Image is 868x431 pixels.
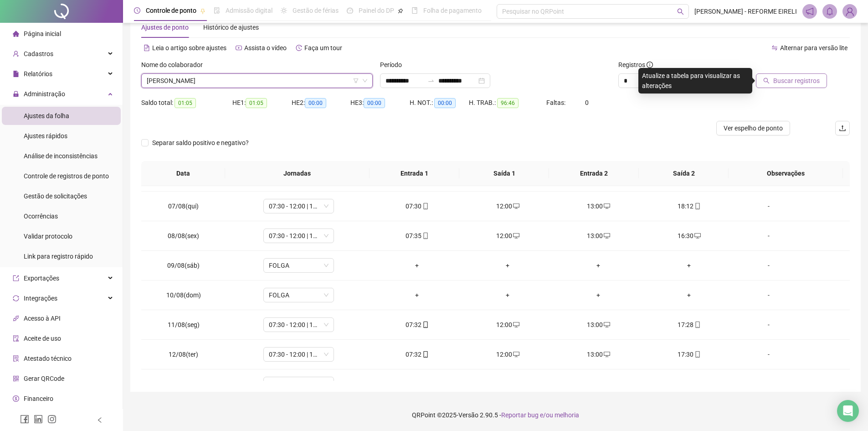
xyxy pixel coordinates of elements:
span: filter [353,78,359,83]
span: lock [13,91,19,97]
span: desktop [512,322,519,328]
span: 11/08(seg) [168,321,200,328]
span: 08/08(sex) [168,232,199,239]
div: + [470,290,546,300]
span: Exportações [24,275,59,282]
span: audit [13,335,19,342]
div: + [470,260,546,270]
div: + [560,290,637,300]
span: 07:30 - 12:00 | 13:00 - 17:30 [269,377,329,391]
div: 12:00 [470,379,546,389]
span: to [427,77,435,84]
div: 13:00 [560,231,637,241]
div: 13:00 [560,349,637,359]
span: Alternar para versão lite [780,44,847,52]
span: sync [13,295,19,301]
div: - [742,290,796,300]
span: Separar saldo positivo e negativo? [149,138,252,148]
span: Integrações [24,295,57,302]
div: 07:32 [379,320,455,330]
span: desktop [603,351,610,358]
div: 13:00 [560,379,637,389]
span: file [13,71,19,77]
div: + [379,260,455,270]
th: Saída 1 [459,161,549,186]
div: H. NOT.: [410,98,469,108]
span: Leia o artigo sobre ajustes [152,44,226,52]
span: Atestado técnico [24,355,72,362]
span: FOLGA [269,288,329,302]
div: 16:30 [651,231,727,241]
span: file-done [214,7,220,14]
div: 17:30 [651,349,727,359]
div: HE 3: [350,98,410,108]
div: + [560,260,637,270]
div: H. TRAB.: [469,98,546,108]
span: 00:00 [305,98,326,108]
span: book [411,7,418,14]
th: Jornadas [225,161,370,186]
span: desktop [603,203,610,209]
div: - [742,349,796,359]
span: desktop [512,233,519,239]
span: Gestão de solicitações [24,192,87,200]
span: Gerar QRCode [24,375,64,382]
span: qrcode [13,375,19,382]
span: home [13,31,19,37]
div: 12:00 [470,231,546,241]
span: search [677,8,684,15]
th: Data [141,161,225,186]
img: 70416 [843,5,857,18]
span: mobile [421,322,429,328]
span: left [97,417,103,423]
span: solution [13,355,19,362]
span: notification [806,7,814,16]
span: Acesso à API [24,315,61,322]
div: 12:00 [470,201,546,211]
div: 07:32 [379,349,455,359]
div: 17:53 [651,379,727,389]
span: Aceite de uso [24,335,61,342]
span: Ver espelho de ponto [724,123,783,133]
span: 01:05 [175,98,196,108]
span: Página inicial [24,30,61,37]
div: - [742,260,796,270]
span: Cadastros [24,50,53,57]
label: Nome do colaborador [141,60,209,70]
span: mobile [421,381,429,387]
span: Administração [24,90,65,98]
span: 09/08(sáb) [167,262,200,269]
th: Saída 2 [639,161,729,186]
span: Gestão de férias [293,7,339,14]
span: Faça um tour [304,44,342,52]
div: Saldo total: [141,98,232,108]
span: Análise de inconsistências [24,152,98,160]
th: Entrada 2 [549,161,639,186]
span: 07:30 - 12:00 | 13:00 - 17:30 [269,318,329,332]
span: desktop [603,381,610,387]
span: user-add [13,51,19,57]
span: swap-right [427,77,435,84]
span: mobile [693,203,701,209]
span: info-circle [647,62,653,68]
div: 13:00 [560,201,637,211]
span: 13/08(qua) [167,380,200,388]
span: Versão [458,411,478,419]
span: upload [839,125,846,132]
span: 07/08(qui) [168,203,199,210]
span: Controle de registros de ponto [24,172,109,180]
span: Ajustes rápidos [24,132,67,140]
span: 01:05 [246,98,267,108]
span: desktop [512,203,519,209]
span: Registros [618,60,653,70]
span: sun [281,7,287,14]
span: mobile [693,381,701,387]
span: Reportar bug e/ou melhoria [501,411,579,419]
span: mobile [693,351,701,358]
span: mobile [421,351,429,358]
span: desktop [603,322,610,328]
span: 12/08(ter) [169,351,198,358]
div: 07:30 [379,201,455,211]
div: + [379,290,455,300]
span: export [13,275,19,281]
